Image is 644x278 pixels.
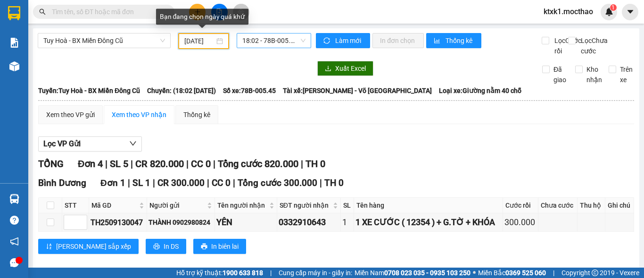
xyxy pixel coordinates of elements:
button: aim [233,4,249,20]
th: Cước rồi [503,198,538,213]
span: In biên lai [211,241,239,252]
span: Chuyến: (18:02 [DATE]) [147,85,216,96]
span: CR 820.000 [135,158,184,169]
span: Kho nhận [583,64,606,85]
span: 1 [611,4,615,11]
span: TH 0 [380,267,399,278]
div: YÊN [216,216,275,229]
span: | [262,267,264,278]
button: downloadXuất Excel [317,61,373,76]
span: SĐT người nhận [280,200,331,211]
th: Chưa cước [538,198,578,213]
div: 1 [342,216,352,229]
span: | [270,268,272,278]
span: Thống kê [446,35,474,46]
span: Tổng cước 820.000 [218,158,298,169]
span: Người gửi [149,200,205,211]
th: STT [62,198,89,213]
span: SL 4 [188,267,206,278]
b: Tuyến: Tuy Hoà - BX Miền Đông Cũ [38,87,140,94]
img: warehouse-icon [9,194,19,204]
button: syncLàm mới [316,33,370,48]
img: warehouse-icon [9,61,19,71]
span: | [288,267,290,278]
button: sort-ascending[PERSON_NAME] sắp xếp [38,239,139,254]
span: Đơn 1 [100,177,125,188]
span: TỔNG [38,158,64,169]
span: notification [10,237,19,246]
span: [PERSON_NAME] sắp xếp [56,241,131,252]
span: CC 0 [267,267,286,278]
span: Tuy Hoà - BX Miền Đông Cũ [43,34,165,48]
input: 13/09/2025 [184,36,215,46]
span: Xuất Excel [335,63,366,74]
img: solution-icon [9,38,19,48]
th: Tên hàng [354,198,503,213]
div: THÀNH 0902980824 [149,217,213,227]
span: Tài xế: [PERSON_NAME] - Võ [GEOGRAPHIC_DATA] [283,85,432,96]
span: | [131,158,133,169]
img: logo-vxr [8,6,20,20]
span: | [320,177,322,188]
span: Lọc Cước rồi [551,35,583,56]
td: YÊN [215,213,277,232]
span: bar-chart [434,37,442,45]
span: Đơn 3 [156,267,181,278]
td: TH2509130047 [89,213,147,232]
span: | [128,177,130,188]
span: Mã GD [91,200,137,211]
button: printerIn DS [146,239,186,254]
button: plus [189,4,206,20]
span: sync [323,37,331,45]
span: Cung cấp máy in - giấy in: [279,268,352,278]
span: | [553,268,554,278]
span: caret-down [626,8,635,16]
span: CC 0 [191,158,211,169]
span: | [301,158,303,169]
span: Đơn 4 [78,158,103,169]
span: download [325,65,331,73]
button: In đơn chọn [372,33,424,48]
span: Tổng cước 300.000 [238,177,317,188]
span: printer [201,243,207,251]
span: plus [194,8,201,15]
span: Làm mới [335,35,363,46]
button: printerIn biên lai [193,239,246,254]
strong: 1900 633 818 [223,269,263,277]
span: Lọc Chưa cước [577,35,609,56]
span: [PERSON_NAME] (BXMĐ) [38,267,142,278]
span: Tổng cước 520.000 [293,267,372,278]
span: TH 0 [324,177,344,188]
span: TH 0 [305,158,325,169]
div: Xem theo VP gửi [46,110,95,120]
span: message [10,258,19,267]
span: | [213,158,215,169]
button: file-add [211,4,228,20]
span: | [186,158,189,169]
span: ktxk1.mocthao [536,6,601,17]
span: | [233,177,235,188]
div: 1 XE CƯỚC ( 12354 ) + G.TỜ + KHÓA [355,216,501,229]
strong: 0369 525 060 [505,269,546,277]
span: Loại xe: Giường nằm 40 chỗ [439,85,521,96]
span: file-add [216,8,223,15]
span: | [183,267,185,278]
span: | [208,267,210,278]
span: 18:02 - 78B-005.45 [242,34,305,48]
span: Miền Bắc [478,268,546,278]
span: SL 5 [110,158,128,169]
div: 0332910643 [279,216,339,229]
span: Số xe: 78B-005.45 [223,85,276,96]
span: ⚪️ [473,271,476,275]
span: In DS [164,241,179,252]
span: Trên xe [616,64,636,85]
span: search [39,8,46,15]
th: Ghi chú [605,198,634,213]
span: Miền Nam [355,268,471,278]
span: CR 300.000 [157,177,205,188]
span: question-circle [10,216,19,225]
span: | [153,177,155,188]
span: down [129,140,137,147]
input: Tìm tên, số ĐT hoặc mã đơn [52,7,163,17]
span: CR 520.000 [213,267,260,278]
